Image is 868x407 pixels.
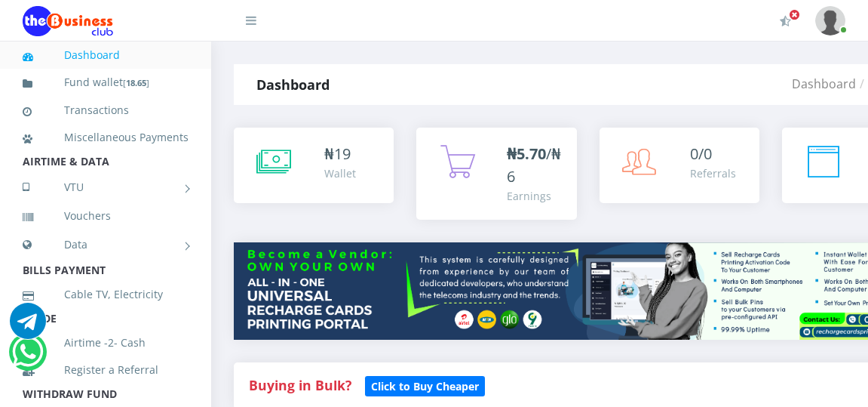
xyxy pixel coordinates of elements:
a: Chat for support [12,345,43,370]
div: Wallet [324,165,356,181]
a: Click to Buy Cheaper [365,376,485,394]
span: 19 [334,143,351,164]
span: 0/0 [690,143,712,164]
a: Register a Referral [23,353,189,387]
b: Click to Buy Cheaper [371,379,479,393]
span: Activate Your Membership [789,9,800,20]
i: Activate Your Membership [780,15,791,27]
div: Referrals [690,165,736,181]
a: Airtime -2- Cash [23,325,189,360]
div: Earnings [507,188,561,204]
a: Chat for support [10,314,46,339]
a: Fund wallet[18.65] [23,65,189,100]
span: /₦6 [507,143,561,187]
a: VTU [23,168,189,206]
a: ₦19 Wallet [234,128,394,203]
b: 18.65 [126,77,146,88]
div: ₦ [324,143,356,165]
a: Vouchers [23,199,189,233]
a: Data [23,226,189,264]
a: Transactions [23,93,189,128]
strong: Dashboard [256,76,330,94]
a: Dashboard [23,38,189,72]
a: Dashboard [792,76,856,92]
b: ₦5.70 [507,143,546,164]
a: 0/0 Referrals [600,128,759,203]
a: Miscellaneous Payments [23,120,189,155]
a: ₦5.70/₦6 Earnings [416,128,576,220]
small: [ ] [123,77,149,88]
img: Logo [23,6,113,36]
strong: Buying in Bulk? [249,376,351,394]
a: Cable TV, Electricity [23,277,189,312]
img: User [815,6,845,35]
